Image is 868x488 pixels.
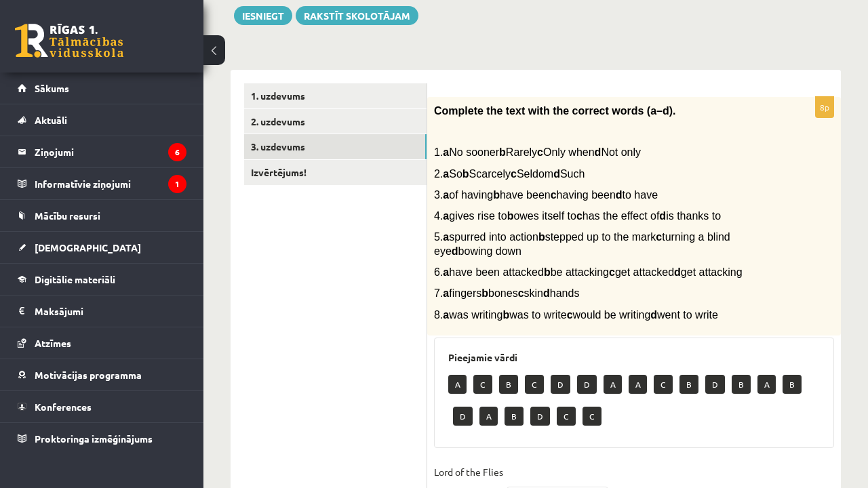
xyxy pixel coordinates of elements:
[18,232,186,263] a: [DEMOGRAPHIC_DATA]
[35,114,67,126] span: Aktuāli
[18,423,186,454] a: Proktoringa izmēģinājums
[493,189,500,201] b: b
[18,136,186,167] a: Ziņojumi6
[18,73,186,104] a: Sākums
[18,200,186,231] a: Mācību resursi
[452,245,458,257] b: d
[443,287,449,299] b: a
[674,266,681,278] b: d
[679,375,698,394] p: B
[595,146,601,158] b: d
[434,105,676,117] span: Complete the text with the correct words (a–d).
[505,407,524,426] p: B
[434,287,579,299] span: 7. fingers bones skin hands
[443,168,449,180] b: a
[525,375,544,394] p: C
[654,375,673,394] p: C
[518,287,524,299] b: c
[567,309,573,321] b: c
[507,210,514,222] b: b
[18,327,186,359] a: Atzīmes
[659,210,666,222] b: d
[443,189,449,201] b: a
[244,83,427,108] a: 1. uzdevums
[537,146,543,158] b: c
[434,146,641,158] span: 1. No sooner Rarely Only when Not only
[557,407,576,426] p: C
[604,375,622,394] p: A
[35,168,186,199] legend: Informatīvie ziņojumi
[18,104,186,136] a: Aktuāli
[234,6,292,25] button: Iesniegt
[757,375,776,394] p: A
[35,432,153,445] span: Proktoringa izmēģinājums
[479,407,498,426] p: A
[553,168,560,180] b: d
[576,210,583,222] b: c
[443,231,449,243] b: a
[35,369,142,381] span: Motivācijas programma
[35,401,92,413] span: Konferences
[656,231,662,243] b: c
[35,209,100,222] span: Mācību resursi
[448,352,820,363] h3: Pieejamie vārdi
[434,189,658,201] span: 3. of having have been having been to have
[551,189,557,201] b: c
[434,210,721,222] span: 4. gives rise to owes itself to has the effect of is thanks to
[434,309,718,321] span: 8. was writing was to write would be writing went to write
[583,407,601,426] p: C
[815,96,834,118] p: 8p
[530,407,550,426] p: D
[616,189,623,201] b: d
[705,375,725,394] p: D
[35,241,141,253] span: [DEMOGRAPHIC_DATA]
[538,231,545,243] b: b
[434,266,743,278] span: 6. have been attacked be attacking get attacked get attacking
[577,375,597,394] p: D
[18,359,186,390] a: Motivācijas programma
[502,309,509,321] b: b
[448,375,467,394] p: A
[453,407,473,426] p: D
[15,24,123,58] a: Rīgas 1. Tālmācības vidusskola
[473,375,492,394] p: C
[443,146,449,158] b: a
[499,375,518,394] p: B
[244,109,427,134] a: 2. uzdevums
[732,375,751,394] p: B
[168,143,186,161] i: 6
[650,309,657,321] b: d
[296,6,418,25] a: Rakstīt skolotājam
[35,136,186,167] legend: Ziņojumi
[244,134,427,159] a: 3. uzdevums
[35,337,71,349] span: Atzīmes
[18,168,186,199] a: Informatīvie ziņojumi1
[244,160,427,185] a: Izvērtējums!
[18,296,186,327] a: Maksājumi
[609,266,615,278] b: c
[629,375,647,394] p: A
[462,168,469,180] b: b
[783,375,802,394] p: B
[434,231,730,257] span: 5. spurred into action stepped up to the mark turning a blind eye bowing down
[18,264,186,295] a: Digitālie materiāli
[18,391,186,422] a: Konferences
[511,168,517,180] b: c
[443,309,449,321] b: a
[35,296,186,327] legend: Maksājumi
[35,273,115,285] span: Digitālie materiāli
[168,175,186,193] i: 1
[481,287,488,299] b: b
[499,146,506,158] b: b
[443,210,449,222] b: a
[434,168,585,180] span: 2. So Scarcely Seldom Such
[443,266,449,278] b: a
[551,375,570,394] p: D
[543,287,550,299] b: d
[544,266,551,278] b: b
[35,82,69,94] span: Sākums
